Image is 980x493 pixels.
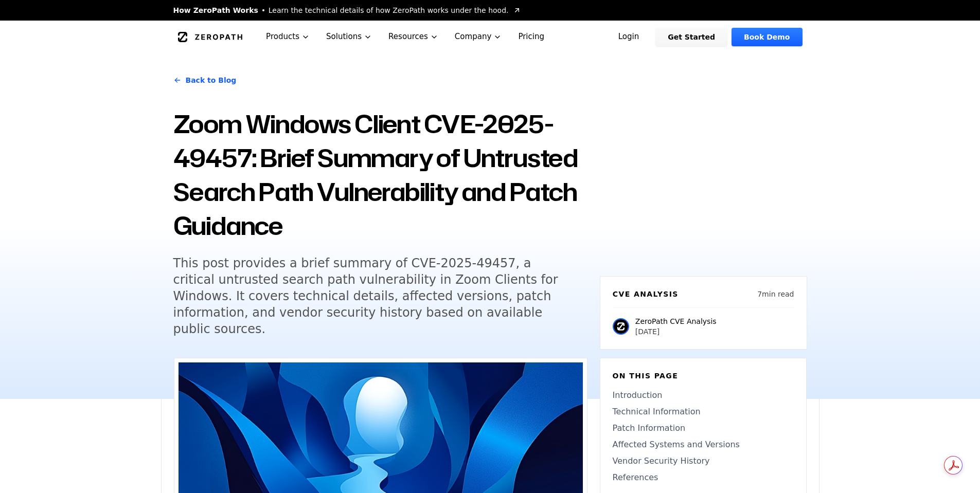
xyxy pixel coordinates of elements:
a: How ZeroPath WorksLearn the technical details of how ZeroPath works under the hood. [173,5,521,15]
h5: This post provides a brief summary of CVE-2025-49457, a critical untrusted search path vulnerabil... [173,255,568,337]
a: Pricing [510,21,553,53]
a: Get Started [655,28,727,46]
a: Login [606,28,652,46]
p: 7 min read [757,289,794,299]
a: Technical Information [613,406,794,418]
a: Back to Blog [173,66,237,95]
p: [DATE] [635,326,717,337]
h6: On this page [613,371,794,381]
a: Patch Information [613,422,794,434]
h6: CVE Analysis [613,289,679,299]
nav: Global [161,21,819,53]
span: Learn the technical details of how ZeroPath works under the hood. [269,5,509,15]
a: References [613,471,794,484]
p: ZeroPath CVE Analysis [635,316,717,326]
a: Introduction [613,389,794,401]
h1: Zoom Windows Client CVE-2025-49457: Brief Summary of Untrusted Search Path Vulnerability and Patc... [173,107,587,243]
a: Book Demo [732,28,802,46]
button: Resources [380,21,447,53]
img: ZeroPath CVE Analysis [613,318,629,335]
button: Products [258,21,318,53]
span: How ZeroPath Works [173,5,258,15]
a: Vendor Security History [613,455,794,467]
button: Solutions [318,21,380,53]
a: Affected Systems and Versions [613,439,794,451]
button: Company [447,21,510,53]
